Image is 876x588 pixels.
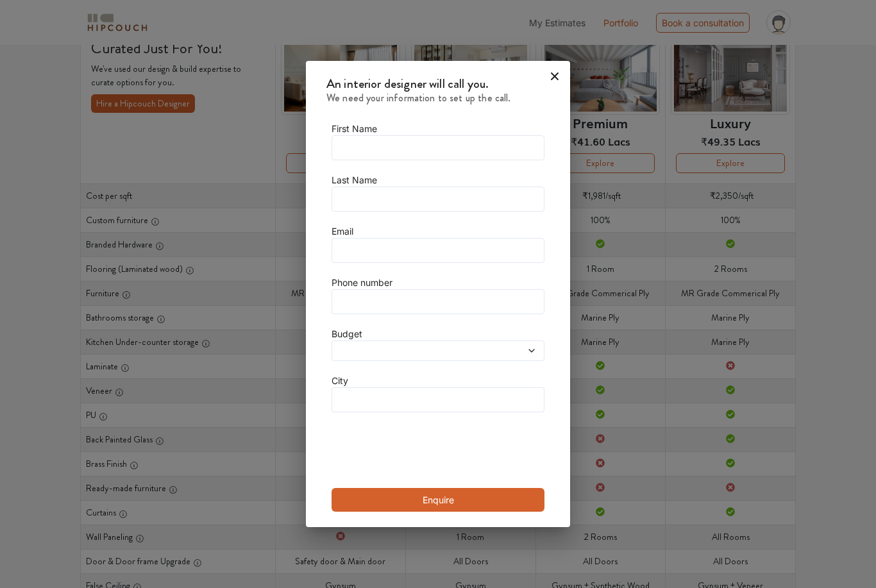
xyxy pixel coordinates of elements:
label: City [332,374,348,387]
label: First Name [332,122,377,135]
label: Last Name [332,173,377,187]
label: Phone number [332,276,392,289]
label: Email [332,224,353,238]
h5: An interior designer will call you. [326,76,570,92]
button: Enquire [332,488,544,512]
label: Budget [332,327,362,340]
h6: We need your information to set up the call. [326,92,570,104]
iframe: reCAPTCHA [332,425,526,475]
